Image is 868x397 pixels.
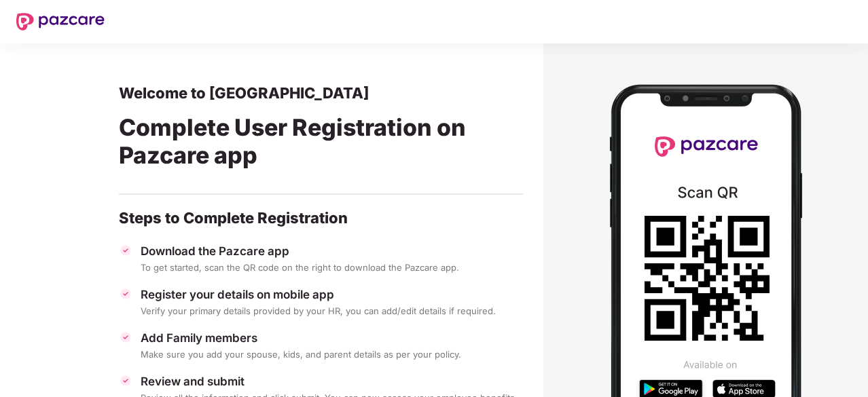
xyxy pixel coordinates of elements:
div: Welcome to [GEOGRAPHIC_DATA] [119,83,523,102]
div: Register your details on mobile app [141,287,523,302]
img: svg+xml;base64,PHN2ZyBpZD0iVGljay0zMngzMiIgeG1sbnM9Imh0dHA6Ly93d3cudzMub3JnLzIwMDAvc3ZnIiB3aWR0aD... [119,330,132,344]
img: New Pazcare Logo [16,13,105,31]
div: Complete User Registration on Pazcare app [119,102,523,185]
div: Make sure you add your spouse, kids, and parent details as per your policy. [141,348,523,360]
img: svg+xml;base64,PHN2ZyBpZD0iVGljay0zMngzMiIgeG1sbnM9Imh0dHA6Ly93d3cudzMub3JnLzIwMDAvc3ZnIiB3aWR0aD... [119,374,132,387]
img: svg+xml;base64,PHN2ZyBpZD0iVGljay0zMngzMiIgeG1sbnM9Imh0dHA6Ly93d3cudzMub3JnLzIwMDAvc3ZnIiB3aWR0aD... [119,287,132,301]
div: Download the Pazcare app [141,244,523,259]
img: svg+xml;base64,PHN2ZyBpZD0iVGljay0zMngzMiIgeG1sbnM9Imh0dHA6Ly93d3cudzMub3JnLzIwMDAvc3ZnIiB3aWR0aD... [119,244,132,257]
div: To get started, scan the QR code on the right to download the Pazcare app. [141,261,523,273]
div: Steps to Complete Registration [119,208,523,227]
div: Verify your primary details provided by your HR, you can add/edit details if required. [141,305,523,317]
div: Add Family members [141,330,523,345]
div: Review and submit [141,374,523,389]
